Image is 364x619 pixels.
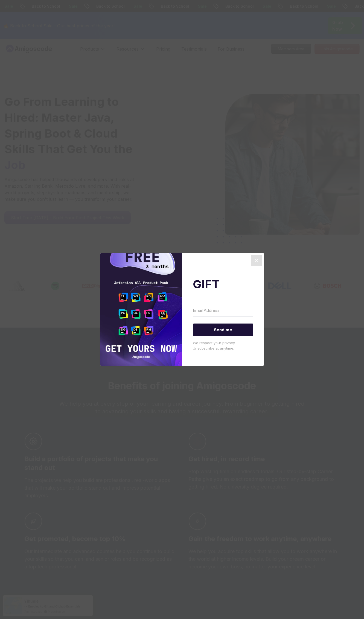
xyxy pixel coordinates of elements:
h2: GIFT [193,275,253,293]
button: Send me [193,324,253,336]
input: Email Address [193,304,253,317]
p: We respect your privacy. Unsubscribe at anytime. [193,340,253,351]
button: Close [251,255,262,266]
